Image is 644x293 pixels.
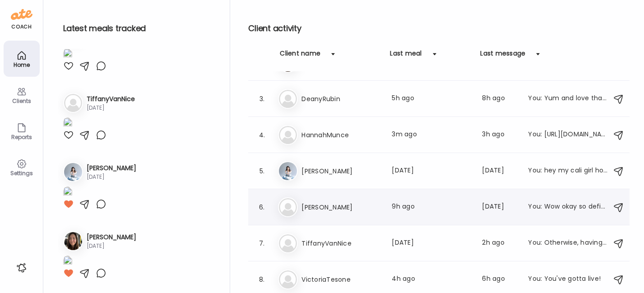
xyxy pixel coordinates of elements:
[392,274,471,285] div: 4h ago
[63,22,215,35] h2: Latest meals tracked
[301,274,381,285] h3: VictoriaTesone
[528,202,607,213] div: You: Wow okay so definitely have some carbs before and after your run, you could do some gluten f...
[279,126,297,144] img: bg-avatar-default.svg
[11,23,32,31] div: coach
[63,256,72,268] img: images%2FAaUPpAz4UBePyDKK2OMJTfZ0WR82%2FEmd0lpdicTLEJ7GiCsi7%2Fq3Fp9tIqIlJU4YRdVtUa_1080
[64,163,82,181] img: avatars%2Fg0h3UeSMiaSutOWea2qVtuQrzdp1
[279,198,297,216] img: bg-avatar-default.svg
[87,242,136,250] div: [DATE]
[63,186,72,199] img: images%2Fg0h3UeSMiaSutOWea2qVtuQrzdp1%2FGR8yTHs9R8CZuUkdmApQ%2FvfBSuoV31FBjk2jenjSo_1080
[482,238,517,249] div: 2h ago
[392,166,471,177] div: [DATE]
[256,166,267,177] div: 5.
[256,202,267,213] div: 6.
[64,94,82,112] img: bg-avatar-default.svg
[63,117,72,130] img: images%2FZgJF31Rd8kYhOjF2sNOrWQwp2zj1%2Fk2jqpLFIwXU1tMb4xJd4%2FS88KkE44qc8OAiycJsDD_1080
[482,93,517,104] div: 8h ago
[301,238,381,249] h3: TiffanyVanNice
[528,274,607,285] div: You: You've gotta live!
[480,49,525,63] div: Last message
[301,130,381,140] h3: HannahMunce
[87,163,136,173] h3: [PERSON_NAME]
[11,7,32,22] img: ate
[87,233,136,242] h3: [PERSON_NAME]
[5,170,38,176] div: Settings
[5,62,38,68] div: Home
[279,270,297,288] img: bg-avatar-default.svg
[248,22,630,35] h2: Client activity
[528,130,607,140] div: You: [URL][DOMAIN_NAME][PERSON_NAME]
[5,98,38,104] div: Clients
[280,49,320,63] div: Client name
[301,202,381,213] h3: [PERSON_NAME]
[64,232,82,250] img: avatars%2FAaUPpAz4UBePyDKK2OMJTfZ0WR82
[256,238,267,249] div: 7.
[87,173,136,181] div: [DATE]
[63,48,72,60] img: images%2Fvrxxq8hx67gXpjBZ45R0tDyoZHb2%2FLORo2IQjLEwVslU2UOoo%2Fl9yHUcTLhZSc6fEXRtxE_1080
[390,49,422,63] div: Last meal
[279,162,297,180] img: avatars%2Fg0h3UeSMiaSutOWea2qVtuQrzdp1
[5,134,38,140] div: Reports
[392,93,471,104] div: 5h ago
[528,166,607,177] div: You: hey my cali girl hows it going?!
[392,130,471,140] div: 3m ago
[392,202,471,213] div: 9h ago
[87,94,135,104] h3: TiffanyVanNice
[87,104,135,112] div: [DATE]
[392,238,471,249] div: [DATE]
[256,274,267,285] div: 8.
[301,166,381,177] h3: [PERSON_NAME]
[482,274,517,285] div: 6h ago
[256,130,267,140] div: 4.
[482,166,517,177] div: [DATE]
[482,202,517,213] div: [DATE]
[301,93,381,104] h3: DeanyRubin
[256,93,267,104] div: 3.
[279,90,297,108] img: bg-avatar-default.svg
[482,130,517,140] div: 3h ago
[279,234,297,252] img: bg-avatar-default.svg
[528,238,607,249] div: You: Otherwise, having olive oil on the veggies is a good fat source to help also balance your bl...
[528,93,607,104] div: You: Yum and love that dinner was so early!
